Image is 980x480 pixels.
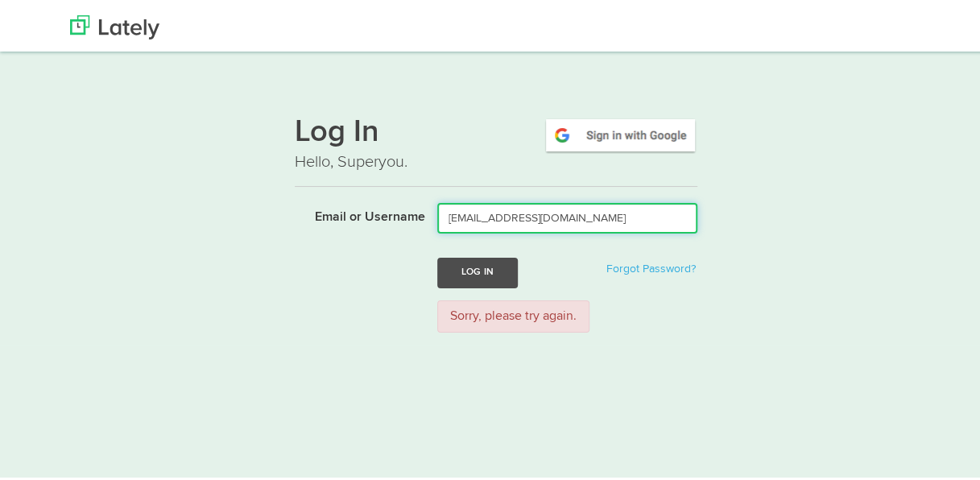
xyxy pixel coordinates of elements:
div: Sorry, please try again. [437,297,589,330]
label: Email or Username [283,200,425,224]
img: Lately [70,12,159,36]
img: google-signin.png [544,114,697,151]
button: Log In [437,254,518,284]
input: Email or Username [437,200,697,230]
a: Forgot Password? [606,260,696,271]
p: Hello, Superyou. [295,147,697,171]
h1: Log In [295,114,697,147]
